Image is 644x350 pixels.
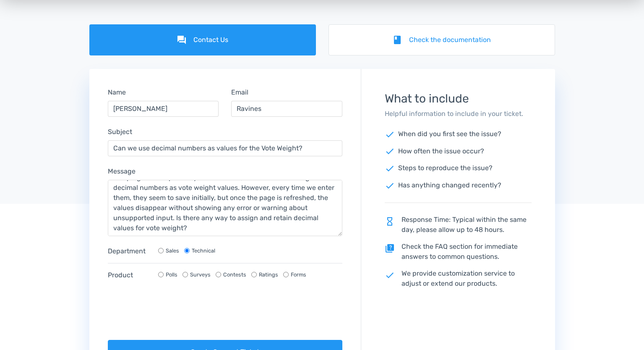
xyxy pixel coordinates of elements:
label: Forms [291,271,306,279]
p: How often the issue occur? [385,146,532,157]
p: Response Time: Typical within the same day, please allow up to 48 hours. [385,215,532,235]
span: hourglass_empty [385,216,395,226]
a: forumContact Us [89,24,316,55]
label: Contests [223,271,246,279]
i: book [392,35,402,45]
span: check [385,270,395,280]
p: When did you first see the issue? [385,129,532,139]
label: Polls [166,271,177,279]
input: Email... [231,101,342,117]
label: Department [108,246,150,256]
h3: What to include [385,92,532,105]
label: Email [231,87,248,97]
span: check [385,146,395,156]
i: forum [177,35,187,45]
p: Helpful information to include in your ticket. [385,109,532,119]
input: Name... [108,101,219,117]
label: Product [108,270,150,280]
label: Name [108,87,126,97]
input: Subject... [108,140,343,156]
span: check [385,181,395,191]
p: Steps to reproduce the issue? [385,163,532,174]
span: check [385,163,395,174]
iframe: reCAPTCHA [108,297,235,330]
span: quiz [385,243,395,253]
label: Technical [192,247,215,255]
label: Subject [108,127,132,137]
span: check [385,129,395,139]
p: We provide customization service to adjust or extend our products. [385,268,532,289]
a: bookCheck the documentation [329,24,555,55]
label: Surveys [190,271,211,279]
label: Sales [166,247,179,255]
p: Check the FAQ section for immediate answers to common questions. [385,242,532,262]
label: Ratings [259,271,278,279]
label: Message [108,166,136,176]
p: Has anything changed recently? [385,180,532,191]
